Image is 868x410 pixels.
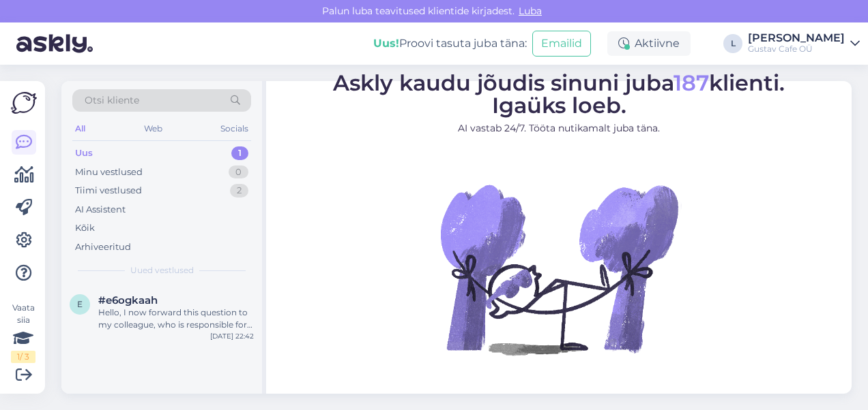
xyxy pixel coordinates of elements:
img: No Chat active [436,146,682,392]
div: Aktiivne [607,31,691,56]
span: Otsi kliente [85,93,139,108]
span: e [77,299,83,309]
span: 187 [674,69,709,96]
button: Emailid [532,31,591,57]
img: Askly Logo [11,92,37,114]
div: Proovi tasuta juba täna: [373,35,527,52]
div: [DATE] 22:42 [210,331,254,341]
p: AI vastab 24/7. Tööta nutikamalt juba täna. [333,121,785,136]
a: [PERSON_NAME]Gustav Cafe OÜ [748,33,860,54]
div: Vaata siia [11,302,35,363]
div: L [723,34,742,53]
div: Uus [75,146,93,160]
span: #e6ogkaah [98,294,158,306]
div: [PERSON_NAME] [748,33,845,44]
div: All [72,120,88,138]
div: Minu vestlused [75,165,143,179]
div: Tiimi vestlused [75,184,142,198]
b: Uus! [373,37,399,50]
div: 0 [229,165,248,179]
div: Hello, I now forward this question to my colleague, who is responsible for this. The reply will b... [98,306,254,331]
div: Gustav Cafe OÜ [748,44,845,54]
span: Luba [515,5,546,17]
div: Arhiveeritud [75,240,131,254]
span: Uued vestlused [130,264,194,277]
div: 1 [231,146,248,160]
div: Kõik [75,221,95,235]
div: 1 / 3 [11,351,35,363]
span: Askly kaudu jõudis sinuni juba klienti. Igaüks loeb. [333,69,785,119]
div: Web [141,120,165,138]
div: Socials [218,120,251,138]
div: AI Assistent [75,203,126,217]
div: 2 [230,184,248,198]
